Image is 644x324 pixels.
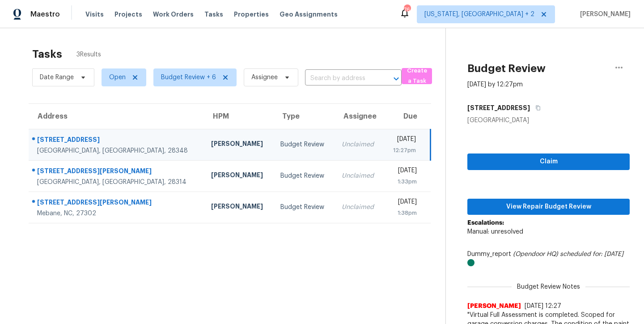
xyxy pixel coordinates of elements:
[161,73,216,82] span: Budget Review + 6
[390,72,402,85] button: Open
[114,10,142,19] span: Projects
[467,64,546,73] h2: Budget Review
[525,303,561,309] span: [DATE] 12:27
[467,302,521,311] span: [PERSON_NAME]
[467,220,504,226] b: Escalations:
[391,197,417,209] div: [DATE]
[280,10,338,19] span: Geo Assignments
[467,153,630,170] button: Claim
[204,104,274,129] th: HPM
[37,146,197,155] div: [GEOGRAPHIC_DATA], [GEOGRAPHIC_DATA], 28348
[280,203,327,212] div: Budget Review
[391,135,416,146] div: [DATE]
[404,5,410,14] div: 76
[530,100,542,116] button: Copy Address
[467,199,630,215] button: View Repair Budget Review
[211,139,267,150] div: [PERSON_NAME]
[402,68,432,84] button: Create a Task
[335,104,383,129] th: Assignee
[576,10,631,19] span: [PERSON_NAME]
[467,229,523,235] span: Manual: unresolved
[512,282,585,291] span: Budget Review Notes
[391,209,417,217] div: 1:38pm
[37,198,197,209] div: [STREET_ADDRESS][PERSON_NAME]
[211,202,267,213] div: [PERSON_NAME]
[273,104,335,129] th: Type
[37,135,197,146] div: [STREET_ADDRESS]
[384,104,431,129] th: Due
[211,171,267,182] div: [PERSON_NAME]
[30,10,60,19] span: Maestro
[85,10,104,19] span: Visits
[342,203,376,212] div: Unclaimed
[342,140,376,149] div: Unclaimed
[109,73,126,82] span: Open
[37,166,197,178] div: [STREET_ADDRESS][PERSON_NAME]
[475,156,623,167] span: Claim
[467,103,530,112] h5: [STREET_ADDRESS]
[32,50,62,59] h2: Tasks
[406,66,428,86] span: Create a Task
[391,177,417,186] div: 1:33pm
[475,201,623,213] span: View Repair Budget Review
[513,251,558,257] i: (Opendoor HQ)
[424,10,534,19] span: [US_STATE], [GEOGRAPHIC_DATA] + 2
[153,10,194,19] span: Work Orders
[37,178,197,187] div: [GEOGRAPHIC_DATA], [GEOGRAPHIC_DATA], 28314
[204,11,223,17] span: Tasks
[560,251,623,257] i: scheduled for: [DATE]
[29,104,204,129] th: Address
[342,171,376,180] div: Unclaimed
[467,116,630,125] div: [GEOGRAPHIC_DATA]
[280,140,327,149] div: Budget Review
[234,10,269,19] span: Properties
[391,146,416,155] div: 12:27pm
[467,80,523,89] div: [DATE] by 12:27pm
[280,171,327,180] div: Budget Review
[391,166,417,177] div: [DATE]
[76,50,101,59] span: 3 Results
[305,72,377,85] input: Search by address
[37,209,197,218] div: Mebane, NC, 27302
[40,73,74,82] span: Date Range
[467,250,630,268] div: Dummy_report
[251,73,278,82] span: Assignee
